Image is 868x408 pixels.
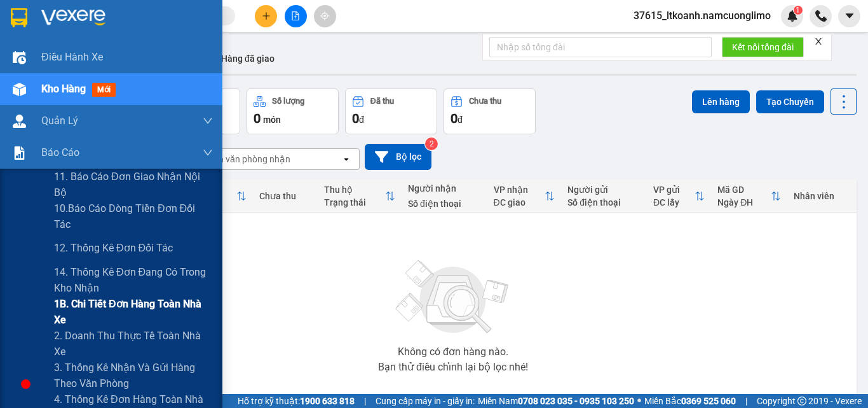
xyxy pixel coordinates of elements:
[814,37,823,46] span: close
[13,51,26,64] img: warehouse-icon
[838,5,860,27] button: caret-down
[745,394,747,408] span: |
[717,185,771,195] div: Mã GD
[364,394,366,408] span: |
[203,148,213,158] span: down
[13,115,26,128] img: warehouse-icon
[92,83,116,97] span: mới
[567,197,641,208] div: Số điện thoại
[623,8,781,24] span: 37615_ltkoanh.namcuonglimo
[352,111,359,126] span: 0
[637,398,641,404] span: ⚪️
[787,10,798,22] img: icon-new-feature
[54,296,213,328] span: 1B. Chi tiết đơn hàng toàn nhà xe
[238,394,355,408] span: Hỗ trợ kỹ thuật:
[13,83,26,96] img: warehouse-icon
[408,199,481,209] div: Số điện thoại
[487,179,562,213] th: Toggle SortBy
[408,183,481,193] div: Người nhận
[203,116,213,126] span: down
[41,144,79,160] span: Báo cáo
[324,185,385,195] div: Thu hộ
[54,169,213,200] span: 11. Báo cáo đơn giao nhận nội bộ
[732,40,794,54] span: Kết nối tổng đài
[567,185,641,195] div: Người gửi
[489,37,712,57] input: Nhập số tổng đài
[254,111,261,126] span: 0
[692,90,750,113] button: Lên hàng
[291,11,300,20] span: file-add
[478,394,634,408] span: Miền Nam
[425,137,438,150] sup: 2
[444,88,536,134] button: Chưa thu0đ
[797,397,806,405] span: copyright
[644,394,736,408] span: Miền Bắc
[54,360,213,391] span: 3. Thống kê nhận và gửi hàng theo văn phòng
[359,115,364,125] span: đ
[41,49,103,65] span: Điều hành xe
[54,264,213,296] span: 14. Thống kê đơn đang có trong kho nhận
[844,10,855,22] span: caret-down
[494,185,545,195] div: VP nhận
[370,97,394,106] div: Đã thu
[378,362,528,372] div: Bạn thử điều chỉnh lại bộ lọc nhé!
[794,6,803,15] sup: 1
[320,11,329,20] span: aim
[451,111,458,126] span: 0
[341,154,351,164] svg: open
[41,113,78,129] span: Quản Lý
[722,37,804,57] button: Kết nối tổng đài
[263,115,281,125] span: món
[794,191,850,201] div: Nhân viên
[469,97,501,106] div: Chưa thu
[398,347,508,357] div: Không có đơn hàng nào.
[300,396,355,406] strong: 1900 633 818
[345,88,437,134] button: Đã thu0đ
[815,10,827,22] img: phone-icon
[681,396,736,406] strong: 0369 525 060
[711,179,787,213] th: Toggle SortBy
[647,179,711,213] th: Toggle SortBy
[41,83,86,95] span: Kho hàng
[717,197,771,208] div: Ngày ĐH
[54,240,173,256] span: 12. Thống kê đơn đối tác
[390,253,517,342] img: svg+xml;base64,PHN2ZyBjbGFzcz0ibGlzdC1wbHVnX19zdmciIHhtbG5zPSJodHRwOi8vd3d3LnczLm9yZy8yMDAwL3N2Zy...
[247,88,339,134] button: Số lượng0món
[11,8,27,27] img: logo-vxr
[653,185,695,195] div: VP gửi
[272,97,304,106] div: Số lượng
[756,90,824,113] button: Tạo Chuyến
[376,394,475,408] span: Cung cấp máy in - giấy in:
[318,179,402,213] th: Toggle SortBy
[314,5,336,27] button: aim
[203,153,290,165] div: Chọn văn phòng nhận
[262,11,271,20] span: plus
[653,197,695,208] div: ĐC lấy
[458,115,463,125] span: đ
[211,43,285,74] button: Hàng đã giao
[54,328,213,360] span: 2. Doanh thu thực tế toàn nhà xe
[13,146,26,160] img: solution-icon
[796,6,800,15] span: 1
[255,5,277,27] button: plus
[54,200,213,232] span: 10.Báo cáo dòng tiền đơn đối tác
[259,191,311,201] div: Chưa thu
[324,197,385,208] div: Trạng thái
[518,396,634,406] strong: 0708 023 035 - 0935 103 250
[285,5,307,27] button: file-add
[494,197,545,208] div: ĐC giao
[365,144,431,170] button: Bộ lọc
